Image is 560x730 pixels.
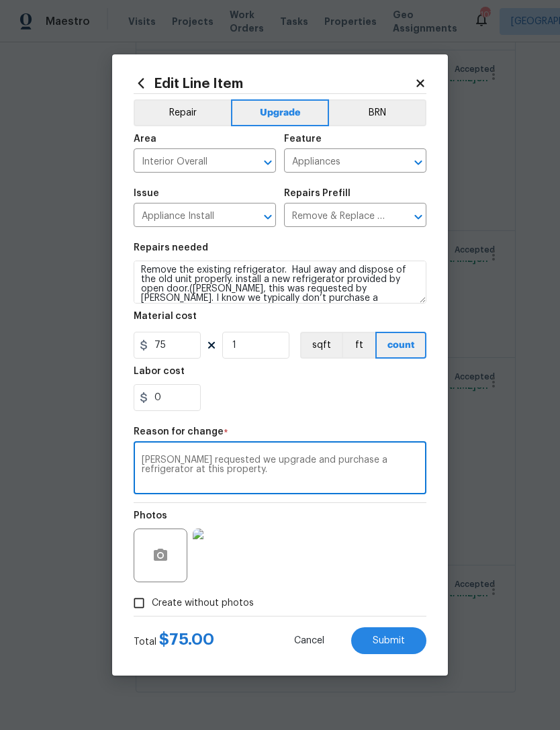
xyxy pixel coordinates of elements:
h5: Photos [134,511,167,520]
button: Upgrade [231,99,330,126]
h5: Labor cost [134,367,185,376]
textarea: Remove the existing refrigerator. Haul away and dispose of the old unit properly. install a new r... [134,261,426,304]
span: Create without photos [152,596,254,610]
h5: Repairs Prefill [284,189,351,198]
h5: Area [134,134,156,144]
div: Total [134,633,214,649]
h5: Repairs needed [134,243,208,253]
button: count [375,332,426,359]
span: Cancel [294,636,324,646]
button: Open [409,208,428,226]
span: Submit [373,636,405,646]
button: Cancel [273,627,346,654]
button: Submit [351,627,426,654]
h2: Edit Line Item [134,76,414,91]
h5: Reason for change [134,427,224,437]
button: ft [342,332,375,359]
button: Open [409,153,428,172]
h5: Material cost [134,312,197,321]
button: BRN [329,99,426,126]
button: Repair [134,99,231,126]
textarea: [PERSON_NAME] requested we upgrade and purchase a refrigerator at this property. [142,455,418,484]
h5: Issue [134,189,159,198]
span: $ 75.00 [159,631,214,647]
button: sqft [300,332,342,359]
button: Open [259,208,277,226]
h5: Feature [284,134,322,144]
button: Open [259,153,277,172]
